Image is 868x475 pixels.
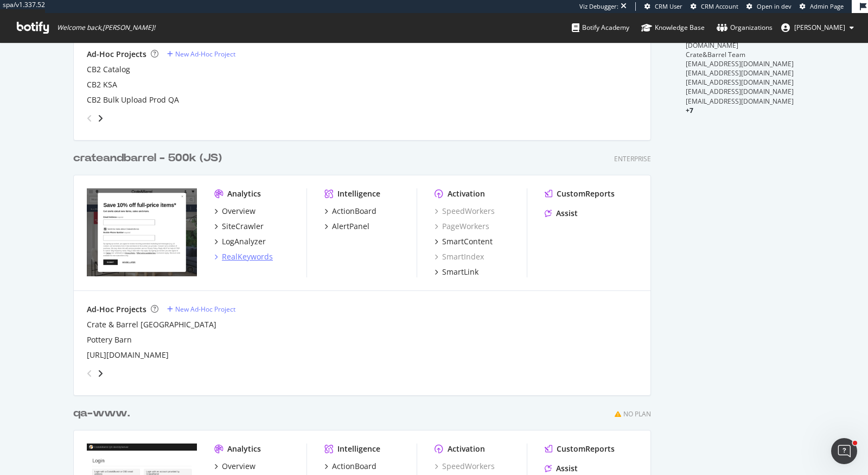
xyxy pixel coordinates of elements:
[442,236,493,247] div: SmartContent
[214,206,256,217] a: Overview
[435,461,495,472] a: SpeedWorkers
[435,267,478,277] a: SmartLink
[623,409,651,419] div: No Plan
[572,13,629,42] a: Botify Academy
[167,305,235,314] a: New Ad-Hoc Project
[448,444,485,454] div: Activation
[641,22,705,33] div: Knowledge Base
[557,444,615,454] div: CustomReports
[324,206,376,217] a: ActionBoard
[337,444,380,454] div: Intelligence
[435,206,495,217] a: SpeedWorkers
[222,461,256,472] div: Overview
[227,444,261,454] div: Analytics
[97,368,104,379] div: angle-right
[82,365,97,382] div: angle-left
[614,154,651,163] div: Enterprise
[214,461,256,472] a: Overview
[332,206,376,217] div: ActionBoard
[214,251,273,262] a: RealKeywords
[545,188,615,199] a: CustomReports
[167,49,235,59] a: New Ad-Hoc Project
[545,463,578,474] a: Assist
[545,444,615,454] a: CustomReports
[97,113,104,124] div: angle-right
[87,79,117,90] a: CB2 KSA
[87,334,132,345] a: Pottery Barn
[332,461,376,472] div: ActionBoard
[686,50,795,59] div: Crate&Barrel Team
[641,13,705,42] a: Knowledge Base
[222,251,273,262] div: RealKeywords
[701,2,738,10] span: CRM Account
[87,64,130,75] a: CB2 Catalog
[442,267,478,277] div: SmartLink
[686,106,693,115] span: + 7
[773,19,863,36] button: [PERSON_NAME]
[655,2,682,10] span: CRM User
[435,251,484,262] a: SmartIndex
[87,304,146,315] div: Ad-Hoc Projects
[545,208,578,219] a: Assist
[227,188,261,199] div: Analytics
[757,2,792,10] span: Open in dev
[435,221,489,232] a: PageWorkers
[686,59,794,68] span: [EMAIL_ADDRESS][DOMAIN_NAME]
[222,236,266,247] div: LogAnalyzer
[644,2,682,11] a: CRM User
[222,221,264,232] div: SiteCrawler
[448,188,485,199] div: Activation
[175,305,235,314] div: New Ad-Hoc Project
[73,150,222,166] div: crateandbarrel - 500k (JS)
[87,94,179,105] a: CB2 Bulk Upload Prod QA
[572,22,629,33] div: Botify Academy
[57,23,155,32] span: Welcome back, [PERSON_NAME] !
[87,350,169,360] a: [URL][DOMAIN_NAME]
[214,221,264,232] a: SiteCrawler
[222,206,256,217] div: Overview
[556,208,578,219] div: Assist
[337,188,380,199] div: Intelligence
[324,461,376,472] a: ActionBoard
[556,463,578,474] div: Assist
[87,319,216,330] a: Crate & Barrel [GEOGRAPHIC_DATA]
[686,87,794,96] span: [EMAIL_ADDRESS][DOMAIN_NAME]
[73,406,130,421] div: qa-www.
[557,188,615,199] div: CustomReports
[686,97,794,106] span: [EMAIL_ADDRESS][DOMAIN_NAME]
[794,23,845,32] span: adrianna
[579,2,618,11] div: Viz Debugger:
[73,150,226,166] a: crateandbarrel - 500k (JS)
[87,188,197,276] img: crateandbarrel.com
[800,2,844,11] a: Admin Page
[87,49,146,60] div: Ad-Hoc Projects
[435,236,493,247] a: SmartContent
[810,2,844,10] span: Admin Page
[686,78,794,87] span: [EMAIL_ADDRESS][DOMAIN_NAME]
[717,13,773,42] a: Organizations
[82,110,97,127] div: angle-left
[746,2,792,11] a: Open in dev
[214,236,266,247] a: LogAnalyzer
[332,221,369,232] div: AlertPanel
[691,2,738,11] a: CRM Account
[686,68,794,78] span: [EMAIL_ADDRESS][DOMAIN_NAME]
[324,221,369,232] a: AlertPanel
[175,49,235,59] div: New Ad-Hoc Project
[73,406,134,421] a: qa-www.
[717,22,773,33] div: Organizations
[831,438,857,464] iframe: Intercom live chat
